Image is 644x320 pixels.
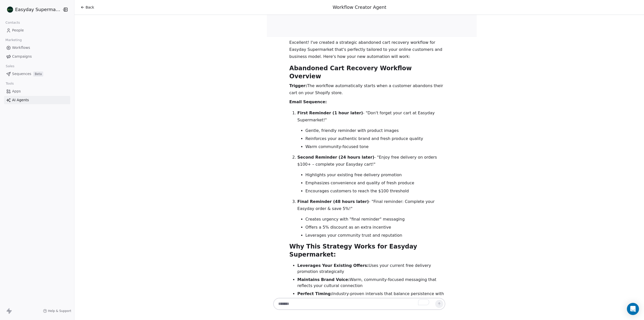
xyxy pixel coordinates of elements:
button: Easyday Supermarket [6,5,59,14]
a: Apps [4,87,70,95]
span: People [12,28,24,33]
li: Gentle, friendly reminder with product images [305,128,445,134]
li: Uses your current free delivery promotion strategically [297,263,445,275]
li: Emphasizes convenience and quality of fresh produce [305,180,445,186]
strong: Maintains Brand Voice: [297,277,350,282]
a: SequencesBeta [4,70,70,78]
span: Sequences [12,71,31,77]
a: AI Agents [4,96,70,104]
span: Sales [4,62,17,70]
strong: Second Reminder (24 hours later) [297,155,374,160]
span: Beta [33,72,43,77]
strong: Leverages Your Existing Offers: [297,263,369,268]
strong: Email Sequence: [289,99,327,104]
li: Leverages your community trust and reputation [305,232,445,238]
p: - "Don't forget your cart at Easyday Supermarket!" [297,110,445,124]
strong: Abandoned Cart Recovery Workflow Overview [289,65,412,80]
strong: Final Reminder (48 hours later) [297,199,369,204]
span: AI Agents [12,97,29,103]
span: Easyday Supermarket [15,6,61,13]
span: Campaigns [12,54,32,59]
p: The workflow automatically starts when a customer abandons their cart on your Shopify store. [289,82,445,96]
a: Help & Support [43,309,71,313]
img: 500x500%20-%20Dark%20-%20Social%20Media.svg [7,7,13,13]
a: Workflows [4,44,70,52]
a: Campaigns [4,52,70,61]
div: Open Intercom Messenger [627,303,639,315]
p: - "Final reminder: Complete your Easyday order & save 5%!" [297,198,445,212]
span: Help & Support [48,309,71,313]
li: Warm, community-focused messaging that reflects your cultural connection [297,277,445,289]
span: Marketing [3,36,24,44]
textarea: To enrich screen reader interactions, please activate Accessibility in Grammarly extension settings [275,299,433,309]
span: Tools [4,80,16,87]
span: Contacts [3,19,22,26]
span: Workflow Creator Agent [333,5,386,10]
strong: Perfect Timing: [297,291,332,296]
a: People [4,26,70,34]
li: Encourages customers to reach the $100 threshold [305,188,445,194]
strong: Trigger: [289,83,307,88]
p: - "Enjoy free delivery on orders $100+ – complete your Easyday cart!" [297,154,445,168]
span: Apps [12,89,21,94]
p: Excellent! I've created a strategic abandoned cart recovery workflow for Easyday Supermarket that... [289,39,445,60]
strong: Why This Strategy Works for Easyday Supermarket: [289,243,417,258]
li: Creates urgency with "final reminder" messaging [305,216,445,222]
li: Highlights your existing free delivery promotion [305,172,445,178]
span: Back [86,5,94,10]
li: Offers a 5% discount as an extra incentive [305,224,445,230]
li: Reinforces your authentic brand and fresh produce quality [305,136,445,142]
span: Workflows [12,45,30,50]
li: Warm community-focused tone [305,144,445,150]
strong: First Reminder (1 hour later) [297,111,363,115]
li: Industry-proven intervals that balance persistence with respect [297,291,445,303]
